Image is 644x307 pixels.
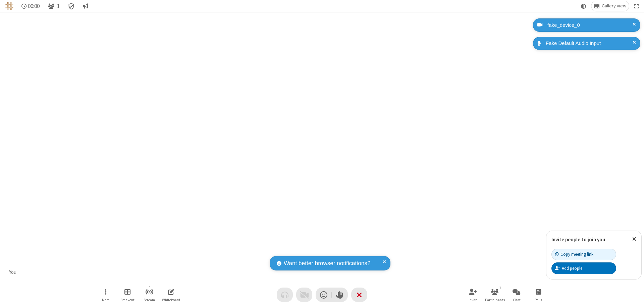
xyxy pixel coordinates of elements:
[65,1,78,11] div: Meeting details Encryption enabled
[551,249,616,260] button: Copy meeting link
[277,288,293,302] button: Audio problem - check your Internet connection or call by phone
[506,285,527,304] button: Open chat
[162,298,180,302] span: Whiteboard
[602,3,626,9] span: Gallery view
[7,268,19,276] div: You
[591,1,629,11] button: Change layout
[102,298,109,302] span: More
[627,231,641,247] button: Close popover
[161,285,181,304] button: Open shared whiteboard
[45,1,62,11] button: Open participant list
[120,298,135,302] span: Breakout
[28,3,40,9] span: 00:00
[551,262,616,274] button: Add people
[543,40,635,47] div: Fake Default Audio Input
[316,288,332,302] button: Send a reaction
[513,298,521,302] span: Chat
[578,1,589,11] button: Using system theme
[551,236,605,243] label: Invite people to join you
[535,298,542,302] span: Polls
[332,288,348,302] button: Raise hand
[485,285,505,304] button: Open participant list
[5,2,13,10] img: QA Selenium DO NOT DELETE OR CHANGE
[351,288,367,302] button: End or leave meeting
[632,1,642,11] button: Fullscreen
[497,285,503,291] div: 1
[528,285,548,304] button: Open poll
[555,251,593,257] div: Copy meeting link
[463,285,483,304] button: Invite participants (⌘+Shift+I)
[284,259,370,268] span: Want better browser notifications?
[296,288,312,302] button: Video
[139,285,159,304] button: Start streaming
[96,285,116,304] button: Open menu
[144,298,155,302] span: Stream
[469,298,477,302] span: Invite
[545,21,635,29] div: fake_device_0
[80,1,91,11] button: Conversation
[19,1,43,11] div: Timer
[57,3,60,9] span: 1
[485,298,505,302] span: Participants
[117,285,138,304] button: Manage Breakout Rooms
